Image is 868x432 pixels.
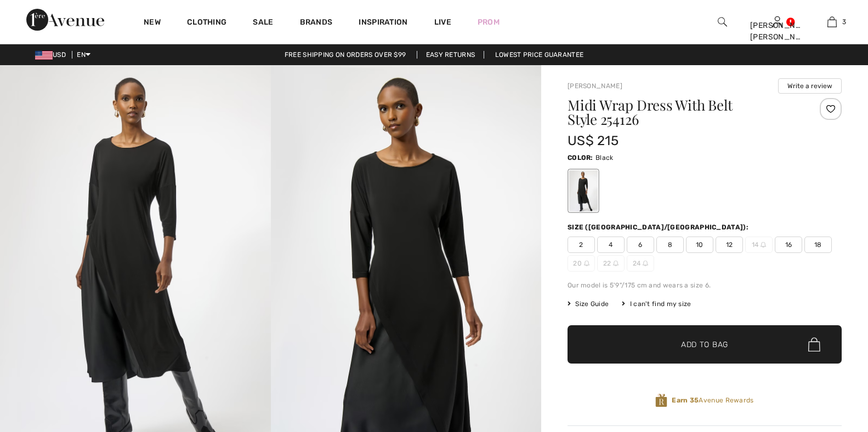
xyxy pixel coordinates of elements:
span: Size Guide [568,299,609,309]
a: Easy Returns [417,51,485,59]
a: [PERSON_NAME] [568,82,622,90]
img: ring-m.svg [613,261,619,266]
img: My Info [773,15,782,28]
a: Clothing [187,18,226,29]
div: I can't find my size [622,299,691,309]
a: Sale [253,18,273,29]
a: Sign In [773,16,782,27]
span: 12 [716,237,743,253]
img: ring-m.svg [761,242,766,247]
span: EN [77,51,90,59]
span: Avenue Rewards [672,395,753,405]
span: Inspiration [359,18,407,29]
span: 16 [775,237,802,253]
span: 6 [627,237,654,253]
a: Prom [478,16,500,28]
img: ring-m.svg [584,261,589,266]
span: 20 [568,255,595,272]
a: 3 [805,15,859,28]
span: 14 [745,237,773,253]
span: 24 [627,255,654,272]
div: [PERSON_NAME] [PERSON_NAME] [750,20,804,43]
span: 8 [656,237,684,253]
img: 1ère Avenue [26,9,104,31]
img: My Bag [827,15,837,28]
img: Bag.svg [808,337,820,352]
img: ring-m.svg [643,261,648,266]
div: Size ([GEOGRAPHIC_DATA]/[GEOGRAPHIC_DATA]): [568,222,751,232]
a: Brands [300,18,333,29]
span: USD [35,51,70,59]
a: Free shipping on orders over $99 [276,51,415,59]
span: Color: [568,154,593,162]
img: Avenue Rewards [655,393,667,408]
span: 18 [804,237,832,253]
h1: Midi Wrap Dress With Belt Style 254126 [568,98,796,126]
img: search the website [718,15,727,28]
button: Add to Bag [568,325,842,364]
span: 10 [686,237,713,253]
a: Live [434,16,451,28]
div: Black [569,170,598,211]
span: 4 [597,237,625,253]
span: 2 [568,237,595,253]
button: Write a review [778,78,842,94]
span: Add to Bag [681,339,728,350]
strong: Earn 35 [672,396,699,404]
span: Black [595,154,614,162]
span: 22 [597,255,625,272]
span: US$ 215 [568,133,619,148]
div: Our model is 5'9"/175 cm and wears a size 6. [568,280,842,290]
a: New [144,18,161,29]
span: 3 [842,17,846,27]
a: Lowest Price Guarantee [486,51,593,59]
img: US Dollar [35,51,53,60]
